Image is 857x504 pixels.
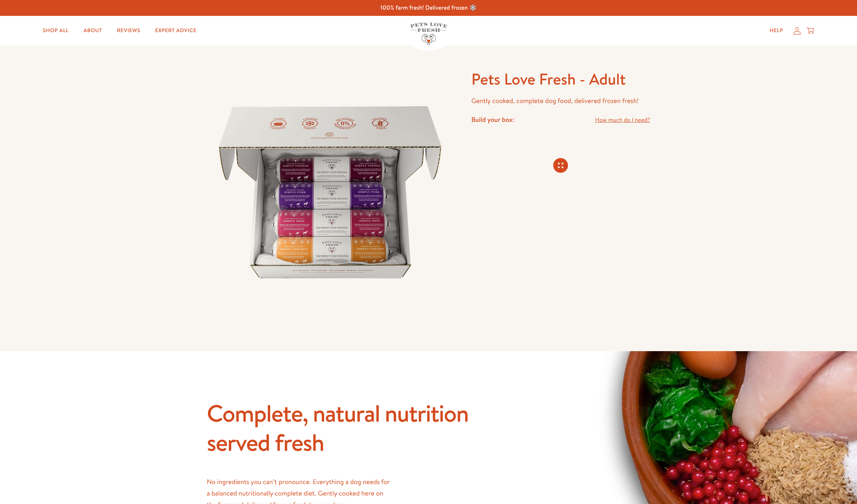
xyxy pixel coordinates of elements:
[595,115,650,125] a: How much do I need?
[78,23,108,38] a: About
[37,23,75,38] a: Shop All
[764,23,789,38] a: Help
[111,23,146,38] a: Reviews
[149,23,203,38] a: Expert Advice
[553,158,568,173] svg: Connecting store
[471,95,650,107] p: Gently cooked, complete dog food, delivered frozen fresh!
[471,69,650,89] h1: Pets Love Fresh - Adult
[207,398,503,457] h2: Complete, natural nutrition served fresh
[471,115,514,124] h4: Build your box:
[207,69,454,316] img: Pets Love Fresh - Adult
[410,23,447,45] img: Pets Love Fresh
